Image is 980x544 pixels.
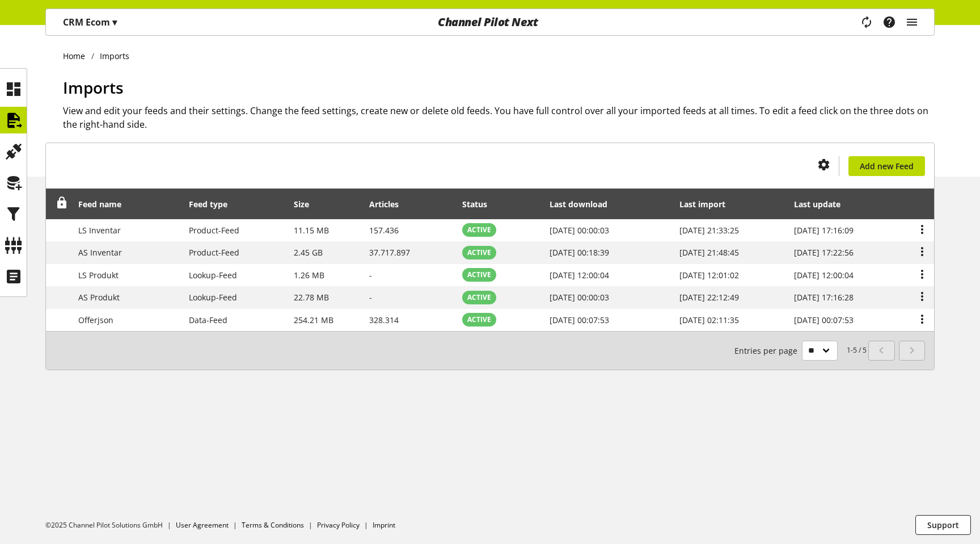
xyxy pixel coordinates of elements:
div: Feed name [78,198,133,210]
span: [DATE] 21:48:45 [679,247,739,258]
span: [DATE] 12:00:04 [550,270,609,281]
span: 2.45 GB [294,247,323,258]
a: Add new Feed [848,156,925,176]
div: Feed type [189,198,239,210]
span: Lookup-Feed [189,270,237,281]
div: Unlock to reorder rows [52,197,68,211]
div: Articles [369,198,410,210]
span: 254.21 MB [294,315,333,325]
span: ▾ [112,16,117,28]
span: Product-Feed [189,247,239,258]
span: AS Inventar [78,247,122,258]
span: 1.26 MB [294,270,324,281]
span: Lookup-Feed [189,292,237,303]
a: Privacy Policy [317,520,360,530]
div: Size [294,198,320,210]
div: Last import [679,198,737,210]
span: Add new Feed [860,160,914,172]
div: Last update [794,198,852,210]
span: Entries per page [734,345,802,357]
a: User Agreement [176,520,229,530]
p: CRM Ecom [63,15,117,29]
h2: View and edit your feeds and their settings. Change the feed settings, create new or delete old f... [63,104,935,131]
small: 1-5 / 5 [734,341,867,361]
span: Offerjson [78,315,113,325]
span: [DATE] 21:33:25 [679,225,739,236]
span: 157.436 [369,225,399,236]
span: [DATE] 17:16:28 [794,292,854,303]
span: - [369,292,372,303]
span: [DATE] 12:01:02 [679,270,739,281]
span: [DATE] 17:22:56 [794,247,854,258]
span: AS Produkt [78,292,120,303]
span: ACTIVE [467,225,491,235]
span: [DATE] 00:18:39 [550,247,609,258]
span: [DATE] 00:07:53 [550,315,609,325]
span: 37.717.897 [369,247,410,258]
span: - [369,270,372,281]
span: Support [927,519,959,531]
span: [DATE] 22:12:49 [679,292,739,303]
span: [DATE] 00:00:03 [550,225,609,236]
nav: main navigation [45,9,935,36]
span: Data-Feed [189,315,227,325]
li: ©2025 Channel Pilot Solutions GmbH [45,520,176,530]
span: [DATE] 02:11:35 [679,315,739,325]
span: ACTIVE [467,270,491,280]
span: Imports [63,77,124,98]
span: ACTIVE [467,248,491,258]
div: Last download [550,198,619,210]
span: LS Inventar [78,225,121,236]
a: Imprint [373,520,395,530]
span: Unlock to reorder rows [56,197,68,209]
span: LS Produkt [78,270,119,281]
span: [DATE] 17:16:09 [794,225,854,236]
span: Product-Feed [189,225,239,236]
span: [DATE] 12:00:04 [794,270,854,281]
span: [DATE] 00:00:03 [550,292,609,303]
span: 328.314 [369,315,399,325]
a: Terms & Conditions [242,520,304,530]
span: 22.78 MB [294,292,329,303]
a: Home [63,50,91,62]
button: Support [915,515,971,535]
span: [DATE] 00:07:53 [794,315,854,325]
span: 11.15 MB [294,225,329,236]
div: Status [462,198,499,210]
span: ACTIVE [467,292,491,303]
span: ACTIVE [467,315,491,325]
